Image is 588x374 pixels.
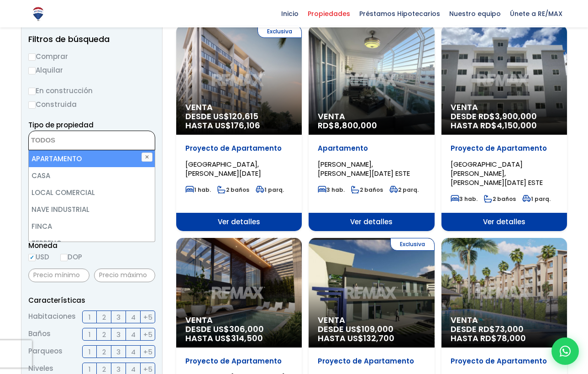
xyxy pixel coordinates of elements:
span: Propiedades [303,7,355,21]
span: 2 baños [217,186,249,194]
span: Venta [185,316,293,325]
span: 8,800,000 [334,120,377,131]
p: Proyecto de Apartamento [185,357,293,366]
span: 3 [116,311,121,323]
input: Precio máximo [94,269,155,282]
span: 1 [89,311,91,323]
span: Únete a RE/MAX [505,7,567,21]
span: 2 baños [484,195,516,203]
li: TERRENO [29,235,155,252]
span: 1 parq. [522,195,551,203]
a: Exclusiva Venta DESDE US$120,615 HASTA US$176,106 Proyecto de Apartamento [GEOGRAPHIC_DATA], [PER... [176,25,302,231]
span: 132,700 [363,332,394,344]
li: CASA [29,167,155,184]
li: FINCA [29,218,155,235]
span: HASTA RD$ [451,334,558,343]
span: RD$ [318,120,377,131]
span: [GEOGRAPHIC_DATA][PERSON_NAME], [PERSON_NAME][DATE] ESTE [451,159,543,187]
span: 4,150,000 [497,120,537,131]
input: Precio mínimo [28,269,89,282]
span: DESDE US$ [185,325,293,343]
span: 3 hab. [451,195,478,203]
span: 2 [102,311,106,323]
span: Parqueos [28,345,63,358]
span: 109,000 [362,323,394,335]
span: Ver detalles [309,213,434,231]
span: +5 [143,311,152,323]
span: 314,500 [231,332,263,344]
textarea: Search [29,131,117,151]
span: Baños [28,328,51,341]
span: Préstamos Hipotecarios [355,7,445,21]
span: 78,000 [497,332,526,344]
span: Venta [185,103,293,112]
span: HASTA US$ [318,334,425,343]
span: 2 [102,329,106,340]
span: +5 [143,329,152,340]
li: APARTAMENTO [29,150,155,167]
span: Exclusiva [390,238,435,251]
input: DOP [60,254,68,261]
span: 4 [131,346,136,358]
label: DOP [60,251,82,263]
span: 176,106 [231,120,260,131]
span: DESDE RD$ [451,112,558,130]
p: Proyecto de Apartamento [318,357,425,366]
span: Moneda [28,240,155,251]
span: Tipo de propiedad [28,120,94,130]
li: NAVE INDUSTRIAL [29,201,155,218]
p: Apartamento [318,144,425,153]
label: En construcción [28,85,155,96]
span: Ver detalles [441,213,567,231]
span: 4 [131,311,136,323]
input: Alquilar [28,67,36,74]
span: 120,615 [229,111,258,122]
button: ✕ [142,153,152,162]
span: 1 parq. [256,186,284,194]
span: Nuestro equipo [445,7,505,21]
span: 306,000 [229,323,264,335]
input: USD [28,254,36,261]
span: 3 [116,346,121,358]
span: 3 hab. [318,186,345,194]
p: Proyecto de Apartamento [451,144,558,153]
span: Venta [318,316,425,325]
span: HASTA US$ [185,334,293,343]
span: 2 baños [351,186,383,194]
img: Logo de REMAX [30,6,46,22]
span: HASTA RD$ [451,121,558,130]
span: DESDE US$ [318,325,425,343]
span: 1 [89,346,91,358]
span: 4 [131,329,136,340]
span: Ver detalles [176,213,302,231]
span: Venta [451,103,558,112]
input: En construcción [28,88,36,95]
span: HASTA US$ [185,121,293,130]
span: 73,000 [495,323,524,335]
span: DESDE US$ [185,112,293,130]
span: DESDE RD$ [451,325,558,343]
p: Proyecto de Apartamento [185,144,293,153]
span: Venta [318,112,425,121]
label: Construida [28,99,155,110]
span: [PERSON_NAME], [PERSON_NAME][DATE] ESTE [318,159,410,178]
input: Comprar [28,53,36,61]
span: Venta [451,316,558,325]
label: Alquilar [28,64,155,76]
label: USD [28,251,49,263]
li: LOCAL COMERCIAL [29,184,155,201]
input: Construida [28,101,36,109]
p: Características [28,295,155,306]
span: 1 [89,329,91,340]
span: 3 [116,329,121,340]
span: Exclusiva [257,25,302,38]
span: 1 hab. [185,186,211,194]
span: Habitaciones [28,311,76,323]
span: [GEOGRAPHIC_DATA], [PERSON_NAME][DATE] [185,159,261,178]
span: 2 [102,346,106,358]
p: Proyecto de Apartamento [451,357,558,366]
span: Inicio [277,7,303,21]
label: Comprar [28,51,155,62]
span: +5 [143,346,152,358]
span: 2 parq. [389,186,419,194]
